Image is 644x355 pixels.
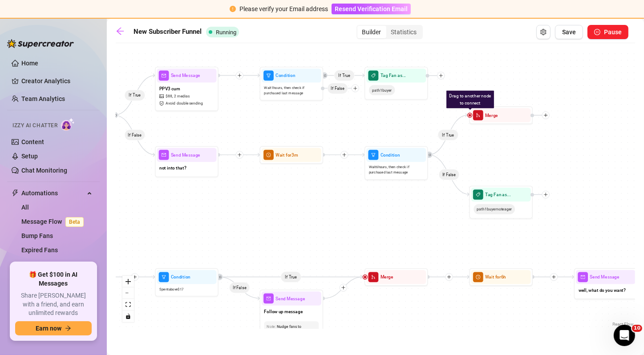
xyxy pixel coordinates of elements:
[579,286,626,294] span: well, what do you want?
[15,291,92,318] span: Share [PERSON_NAME] with a friend, and earn unlimited rewards
[260,290,324,343] div: mailSend MessageFollow up messageNote:Nudge fans to message you
[12,190,19,197] span: thunderbolt
[578,272,588,282] span: mail
[536,25,551,39] button: Open Exit Rules
[369,85,395,95] span: path1buyer
[275,72,295,79] span: Condition
[15,321,92,335] button: Earn nowarrow-right
[369,165,424,176] span: Wait 6 hours, then check if purchased last message
[65,217,84,227] span: Beta
[133,275,137,279] span: plus
[381,274,393,281] span: Merge
[562,28,576,36] span: Save
[21,95,65,102] a: Team Analytics
[216,29,236,36] span: Running
[446,90,494,108] div: Drag to another node to connect
[159,85,180,92] span: PPV3 cum
[21,204,29,211] a: All
[219,277,260,299] g: Edge from fafa4a40-c2a5-4d97-bea9-e86bdc2e3dd7 to a6dfedf9-ba65-4b72-8f37-e1bfbae51f59
[61,118,75,131] img: AI Chatter
[365,67,428,100] div: tagTag Fan as...path1buyer
[365,268,428,286] div: mergeMerge
[260,67,324,101] div: filterConditionWait1hours, then check if purchased last messageIf False
[159,286,183,292] span: Spent above $ 17
[614,325,635,346] iframe: Intercom live chat
[159,165,186,172] span: not into that?
[21,232,53,239] a: Bump Fans
[171,151,200,158] span: Send Message
[469,268,533,286] div: clock-circleWait for6h
[357,26,386,38] div: Builder
[7,39,74,48] img: logo-BBDzfeDw.svg
[159,101,165,106] span: safety-certificate
[155,146,219,177] div: mailSend Messagenot into that?
[217,275,222,278] span: retweet
[113,114,117,117] span: retweet
[155,67,219,111] div: mailSend MessagePPV3 cumpicture$88,2 mediassafety-certificateAvoid double sending
[155,268,219,297] div: filterConditionSpentabove$17
[21,153,38,160] a: Setup
[134,28,202,36] strong: New Subscriber Funnel
[328,83,348,94] span: If False
[263,294,274,304] span: mail
[21,167,67,174] a: Chat Monitoring
[21,138,44,145] a: Content
[353,86,357,90] span: plus
[439,73,443,78] span: plus
[386,26,422,38] div: Statistics
[469,106,533,124] div: Drag to another node to connectmergeMerge
[469,186,533,218] div: tagTag Fan as...path1buyernoteager
[485,274,506,281] span: Wait for 6h
[632,325,642,332] span: 10
[12,121,57,130] span: Izzy AI Chatter
[275,151,298,158] span: Wait for 3m
[335,5,408,12] span: Resend Verification Email
[122,276,134,287] button: zoom in
[369,272,379,282] span: merge
[230,6,236,12] span: exclamation-circle
[552,275,556,279] span: plus
[116,27,125,36] span: arrow-left
[555,25,583,39] button: Save Flow
[342,153,347,157] span: plus
[122,287,134,299] button: zoom out
[21,60,38,67] a: Home
[260,146,324,164] div: clock-circleWait for3m
[174,93,190,99] span: 2 medias
[21,74,93,88] a: Creator Analytics
[21,246,58,254] a: Expired Fans
[166,101,203,106] span: Avoid double sending
[237,153,242,157] span: plus
[263,70,274,81] span: filter
[116,27,129,37] a: arrow-left
[171,274,190,281] span: Condition
[587,25,628,39] button: Pause
[590,274,619,281] span: Send Message
[159,94,165,99] span: picture
[263,150,274,160] span: clock-circle
[540,29,547,35] span: setting
[543,192,548,197] span: plus
[159,150,169,160] span: mail
[369,150,379,160] span: filter
[21,218,87,225] a: Message FlowBeta
[114,115,155,155] g: Edge from 6bc75c71-5d9f-479f-8baa-8df7e9a09a96 to 5766ea0b-2cee-4bc0-ba7a-4c7b0c6fcdca
[365,146,428,180] div: filterConditionWait6hours, then check if purchased last message
[427,153,431,156] span: retweet
[429,155,470,194] g: Edge from d01f7b05-b400-45dd-a78c-721615f40d7f to 583c5210-4976-4ff2-8241-07c1085c599c
[474,204,515,214] span: path1buyernoteager
[341,286,346,290] span: plus
[473,272,483,282] span: clock-circle
[574,268,638,299] div: mailSend Messagewell, what do you want?
[275,295,305,302] span: Send Message
[324,277,363,299] g: Edge from a6dfedf9-ba65-4b72-8f37-e1bfbae51f59 to a4f418d2-7159-4913-93f4-f9cbd04844c8
[159,272,169,282] span: filter
[122,276,134,322] div: React Flow controls
[594,29,600,35] span: pause-circle
[369,70,379,81] span: tag
[15,270,92,288] span: 🎁 Get $100 in AI Messages
[166,93,173,99] span: $ 88 ,
[429,115,468,155] g: Edge from d01f7b05-b400-45dd-a78c-721615f40d7f to 9b2d322b-e5d5-45c4-b20e-ab5db795fc07
[159,70,169,81] span: mail
[473,110,483,121] span: merge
